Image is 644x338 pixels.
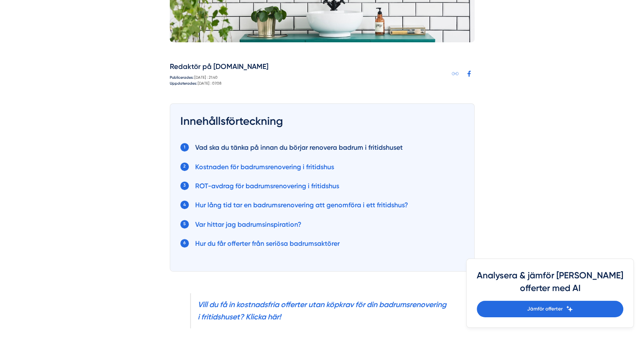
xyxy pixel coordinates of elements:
h3: Innehållsförteckning [180,114,464,133]
a: Kopiera länk [450,69,461,79]
svg: Facebook [466,70,473,77]
time: [DATE] : 21:40 [194,75,218,80]
a: ROT-avdrag för badrumsrenovering i fritidshus [195,182,339,190]
h4: Analysera & jämför [PERSON_NAME] offerter med AI [477,269,623,301]
a: Dela på Facebook [464,69,475,79]
a: Hur lång tid tar en badrumsrenovering att genomföra i ett fritidshus? [195,201,408,209]
a: Hur du får offerter från seriösa badrumsaktörer [195,239,340,247]
strong: Uppdaterades: [170,81,197,85]
a: Var hittar jag badrumsinspiration? [195,220,301,228]
h5: Redaktör på [DOMAIN_NAME] [170,61,268,74]
strong: Publicerades: [170,75,193,80]
span: Jämför offerter [527,305,563,313]
a: Kostnaden för badrumsrenovering i fritidshus [195,163,334,171]
a: Vill du få in kostnadsfria offerter utan köpkrav för din badrumsrenovering i fritidshuset? Klicka... [198,300,446,321]
a: Jämför offerter [477,301,623,317]
a: Vad ska du tänka på innan du börjar renovera badrum i fritidshuset [195,143,403,151]
time: [DATE] : 07:08 [198,81,221,85]
strong: Vill du få in kostnadsfria offerter utan köpkrav för din badrumsrenovering i fritidshuset? Klicka... [198,300,446,322]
